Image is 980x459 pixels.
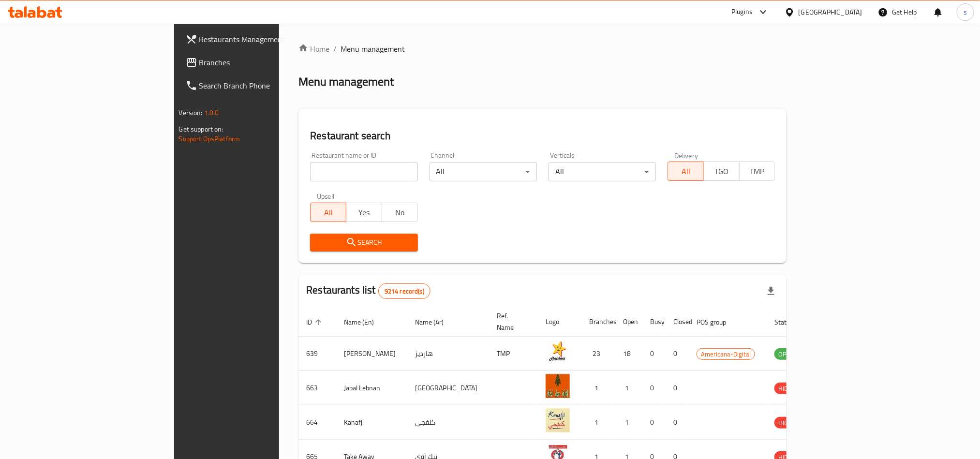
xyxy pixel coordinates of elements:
[306,316,325,328] span: ID
[407,405,489,440] td: كنفجي
[350,206,378,220] span: Yes
[199,80,330,91] span: Search Branch Phone
[430,162,537,181] div: All
[386,206,414,220] span: No
[415,316,456,328] span: Name (Ar)
[298,74,394,89] h2: Menu management
[310,162,417,181] input: Search for restaurant name or ID..
[774,316,806,328] span: Status
[179,133,240,145] a: Support.OpsPlatform
[581,307,615,337] th: Branches
[546,340,570,364] img: Hardee's
[666,405,689,440] td: 0
[199,33,330,45] span: Restaurants Management
[336,405,407,440] td: Kanafji
[799,7,862,17] div: [GEOGRAPHIC_DATA]
[615,307,642,337] th: Open
[774,417,803,429] span: HIDDEN
[615,405,642,440] td: 1
[378,283,431,299] div: Total records count
[318,237,410,249] span: Search
[199,57,330,68] span: Branches
[581,405,615,440] td: 1
[642,307,666,337] th: Busy
[674,152,698,159] label: Delivery
[178,51,338,74] a: Branches
[538,307,581,337] th: Logo
[581,371,615,405] td: 1
[407,337,489,371] td: هارديز
[615,337,642,371] td: 18
[204,106,219,119] span: 1.0.0
[642,371,666,405] td: 0
[178,74,338,97] a: Search Branch Phone
[178,28,338,51] a: Restaurants Management
[774,383,803,394] div: HIDDEN
[666,337,689,371] td: 0
[666,371,689,405] td: 0
[546,408,570,432] img: Kanafji
[743,164,772,178] span: TMP
[668,162,704,181] button: All
[310,203,346,222] button: All
[489,337,538,371] td: TMP
[336,371,407,405] td: Jabal Lebnan
[774,383,803,394] span: HIDDEN
[379,287,430,296] span: 9214 record(s)
[642,405,666,440] td: 0
[759,280,783,303] div: Export file
[298,43,787,55] nav: breadcrumb
[964,7,967,17] span: s
[317,193,335,200] label: Upsell
[179,106,203,119] span: Version:
[344,316,386,328] span: Name (En)
[549,162,656,181] div: All
[739,162,775,181] button: TMP
[666,307,689,337] th: Closed
[615,371,642,405] td: 1
[310,234,417,252] button: Search
[703,162,740,181] button: TGO
[382,203,418,222] button: No
[546,374,570,398] img: Jabal Lebnan
[697,316,739,328] span: POS group
[310,129,775,143] h2: Restaurant search
[708,164,736,178] span: TGO
[179,123,223,135] span: Get support on:
[697,349,755,360] span: Americana-Digital
[642,337,666,371] td: 0
[774,349,798,360] span: OPEN
[581,337,615,371] td: 23
[497,310,526,333] span: Ref. Name
[314,206,342,220] span: All
[672,164,700,178] span: All
[346,203,382,222] button: Yes
[407,371,489,405] td: [GEOGRAPHIC_DATA]
[774,348,798,360] div: OPEN
[341,43,405,55] span: Menu management
[731,6,753,18] div: Plugins
[306,283,431,299] h2: Restaurants list
[336,337,407,371] td: [PERSON_NAME]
